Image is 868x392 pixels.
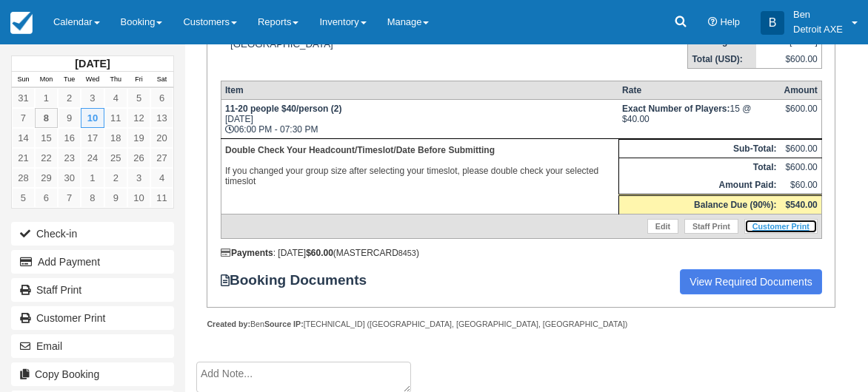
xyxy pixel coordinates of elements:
th: Sub-Total: [618,139,780,158]
small: 8453 [398,249,416,257]
a: Staff Print [684,219,738,234]
p: Detroit AXE [793,22,843,37]
a: 11 [104,108,127,128]
a: 3 [81,88,104,108]
a: 7 [12,108,35,128]
a: 23 [58,148,81,168]
a: 2 [58,88,81,108]
a: 5 [12,188,35,208]
img: checkfront-main-nav-mini-logo.png [10,12,33,34]
a: 15 [35,128,58,148]
strong: Created by: [207,320,250,328]
p: If you changed your group size after selecting your timeslot, please double check your selected t... [225,143,615,189]
a: 11 [150,188,173,208]
a: Customer Print [744,219,818,234]
th: Tue [58,72,81,88]
a: 24 [81,148,104,168]
a: 18 [104,128,127,148]
a: 19 [127,128,150,148]
th: Total: [618,158,780,176]
a: 17 [81,128,104,148]
a: 10 [127,188,150,208]
strong: $60.00 [306,248,333,258]
a: 13 [150,108,173,128]
a: 1 [35,88,58,108]
strong: Exact Number of Players [622,104,730,114]
a: 31 [12,88,35,108]
p: Ben [793,7,843,22]
i: Help [708,18,718,27]
a: 22 [35,148,58,168]
th: Thu [104,72,127,88]
th: Sun [12,72,35,88]
button: Email [11,334,174,358]
div: Ben [TECHNICAL_ID] ([GEOGRAPHIC_DATA], [GEOGRAPHIC_DATA], [GEOGRAPHIC_DATA]) [207,319,835,330]
a: 28 [12,168,35,188]
a: 8 [81,188,104,208]
a: 9 [58,108,81,128]
th: Total (USD): [688,50,756,69]
div: $600.00 [784,104,817,126]
th: Item [221,81,618,99]
div: B [761,11,784,35]
a: 3 [127,168,150,188]
a: 16 [58,128,81,148]
a: 14 [12,128,35,148]
td: [DATE] 06:00 PM - 07:30 PM [221,99,618,138]
a: 21 [12,148,35,168]
a: 9 [104,188,127,208]
a: 27 [150,148,173,168]
a: 5 [127,88,150,108]
a: View Required Documents [680,269,822,294]
a: 20 [150,128,173,148]
th: Amount Paid: [618,176,780,195]
a: 1 [81,168,104,188]
div: : [DATE] (MASTERCARD ) [221,248,822,258]
th: Amount [780,81,821,99]
td: $600.00 [780,158,821,176]
button: Copy Booking [11,362,174,386]
th: Sat [150,72,173,88]
th: Balance Due (90%): [618,195,780,214]
a: 25 [104,148,127,168]
strong: Source IP: [264,320,304,328]
button: Check-in [11,222,174,246]
a: 6 [35,188,58,208]
button: Add Payment [11,250,174,274]
th: Fri [127,72,150,88]
td: 15 @ $40.00 [618,99,780,138]
strong: Payments [221,248,273,258]
th: Mon [35,72,58,88]
a: 10 [81,108,104,128]
a: 2 [104,168,127,188]
strong: [DATE] [75,58,110,70]
td: $60.00 [780,176,821,195]
a: 7 [58,188,81,208]
strong: Booking Documents [221,272,381,288]
a: 29 [35,168,58,188]
strong: $540.00 [785,200,817,210]
td: $600.00 [756,50,822,69]
a: 8 [35,108,58,128]
b: Double Check Your Headcount/Timeslot/Date Before Submitting [225,145,495,155]
a: Staff Print [11,278,174,302]
strong: 11-20 people $40/person (2) [225,104,341,114]
a: 30 [58,168,81,188]
a: Customer Print [11,306,174,330]
a: 4 [104,88,127,108]
a: 26 [127,148,150,168]
span: Help [720,16,740,27]
td: $600.00 [780,139,821,158]
a: 4 [150,168,173,188]
a: 6 [150,88,173,108]
a: 12 [127,108,150,128]
th: Rate [618,81,780,99]
th: Wed [81,72,104,88]
a: Edit [647,219,678,234]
